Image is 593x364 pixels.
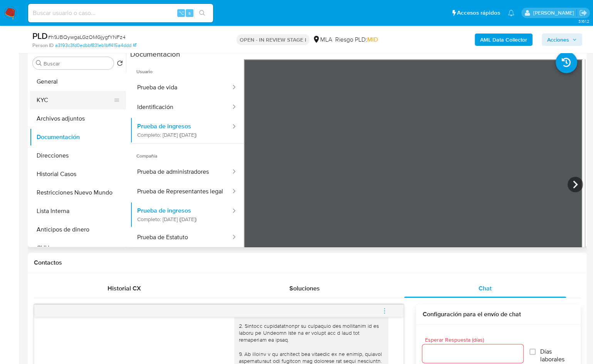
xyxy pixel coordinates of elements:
[578,18,589,24] span: 3.161.2
[422,349,523,359] input: days_to_wait
[30,239,126,257] button: CVU
[237,34,309,45] p: OPEN - IN REVIEW STAGE I
[30,128,126,146] button: Documentación
[422,310,575,318] h3: Configuración para el envío de chat
[55,42,136,49] a: a3193c3fd0edbbf831eb1bff415a4ddd
[372,302,397,320] button: menu-action
[529,349,536,355] input: Días laborales
[30,146,126,165] button: Direcciones
[540,348,575,363] span: Días laborales
[188,9,191,17] span: s
[425,337,525,343] span: Esperar Respuesta (días)
[542,34,582,46] button: Acciones
[30,202,126,220] button: Lista Interna
[32,42,54,49] b: Person ID
[335,35,378,44] span: Riesgo PLD:
[32,30,48,42] b: PLD
[194,8,210,18] button: search-icon
[457,9,500,17] span: Accesos rápidos
[367,35,378,44] span: MID
[479,284,492,293] span: Chat
[289,284,320,293] span: Soluciones
[117,60,123,69] button: Volver al orden por defecto
[312,35,332,44] div: MLA
[30,165,126,183] button: Historial Casos
[533,9,576,17] p: jian.marin@mercadolibre.com
[34,259,581,267] h1: Contactos
[44,60,111,67] input: Buscar
[480,34,527,46] b: AML Data Collector
[30,220,126,239] button: Anticipos de dinero
[475,34,533,46] button: AML Data Collector
[508,10,514,16] a: Notificaciones
[30,91,120,109] button: KYC
[28,8,213,18] input: Buscar usuario o caso...
[30,183,126,202] button: Restricciones Nuevo Mundo
[579,9,587,17] a: Salir
[547,34,569,46] span: Acciones
[48,33,126,41] span: # h9JBQywgaLGzOMGjygfYNFz4
[178,9,184,17] span: ⌥
[108,284,141,293] span: Historial CX
[36,60,42,66] button: Buscar
[30,109,126,128] button: Archivos adjuntos
[30,72,126,91] button: General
